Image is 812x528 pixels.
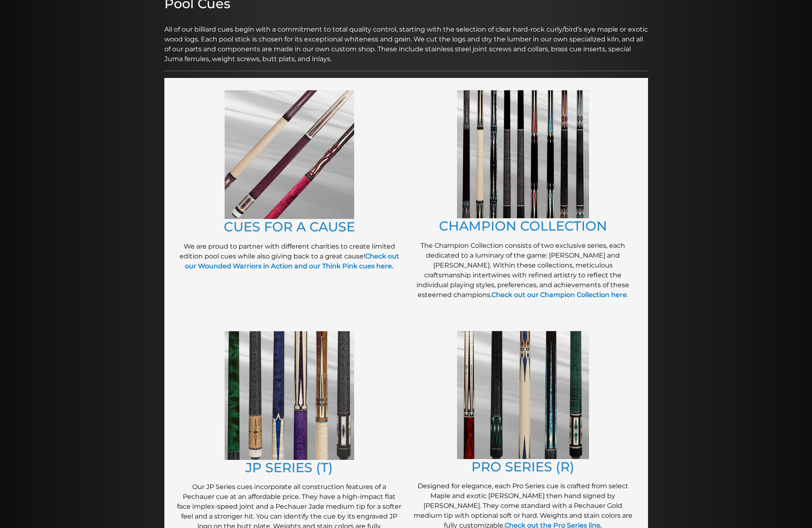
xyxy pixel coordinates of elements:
a: CHAMPION COLLECTION [439,218,607,234]
a: JP SERIES (T) [246,459,333,475]
a: PRO SERIES (R) [471,459,574,475]
p: All of our billiard cues begin with a commitment to total quality control, starting with the sele... [164,15,648,64]
p: We are proud to partner with different charities to create limited edition pool cues while also g... [177,242,402,271]
a: Check out our Champion Collection here [491,291,627,299]
a: Check out our Wounded Warriors in Action and our Think Pink cues here. [185,252,399,270]
p: The Champion Collection consists of two exclusive series, each dedicated to a luminary of the gam... [410,241,636,300]
a: CUES FOR A CAUSE [224,219,355,235]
